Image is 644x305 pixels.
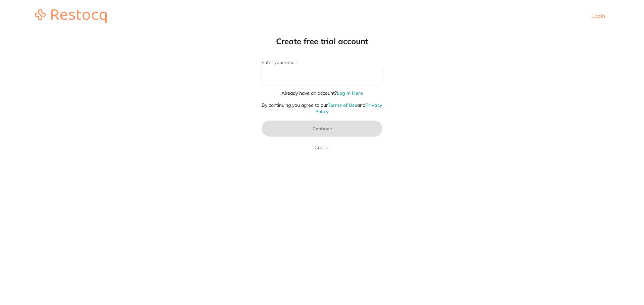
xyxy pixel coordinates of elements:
p: By continuing you agree to our and [262,102,382,115]
label: Enter your email [262,60,382,65]
a: Log In Here [337,90,363,96]
a: Terms of Use [328,102,357,108]
img: restocq_logo.svg [35,9,107,23]
a: Privacy Policy [315,102,382,115]
a: Login [591,13,605,19]
button: Continue [262,121,382,137]
h1: Create free trial account [248,36,396,46]
p: Already have an account? [262,90,382,97]
a: Cancel [313,143,331,151]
